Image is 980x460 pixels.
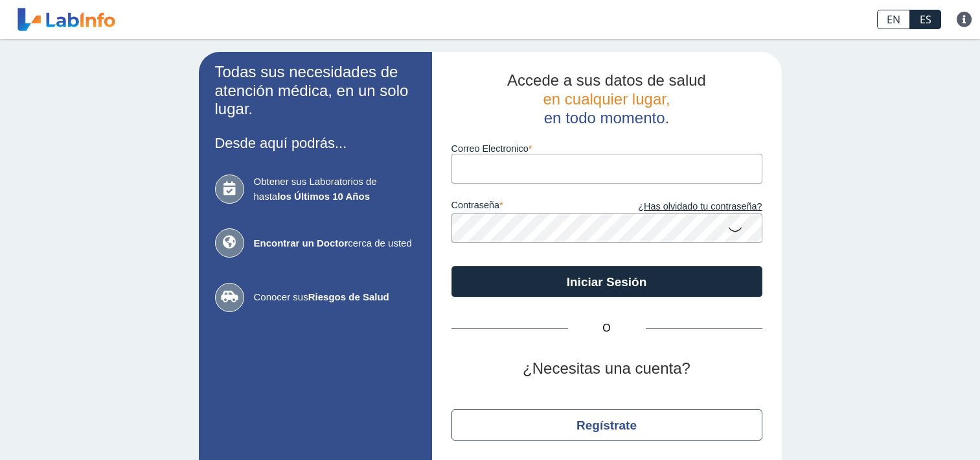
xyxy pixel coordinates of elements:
[877,10,910,29] a: EN
[254,175,416,204] span: Obtener sus Laboratorios de hasta
[451,359,762,378] h2: ¿Necesitas una cuenta?
[451,409,762,441] button: Regístrate
[254,236,416,251] span: cerca de usted
[451,143,762,154] label: Correo Electronico
[607,200,762,214] a: ¿Has olvidado tu contraseña?
[277,191,370,202] b: los Últimos 10 Años
[451,266,762,297] button: Iniciar Sesión
[451,200,607,214] label: contraseña
[543,90,670,108] span: en cualquier lugar,
[544,109,669,127] span: en todo momento.
[308,291,389,302] b: Riesgos de Salud
[568,321,646,336] span: O
[215,63,416,119] h2: Todas sus necesidades de atención médica, en un solo lugar.
[254,237,348,248] b: Encontrar un Doctor
[254,290,416,305] span: Conocer sus
[507,71,706,89] span: Accede a sus datos de salud
[215,135,416,151] h3: Desde aquí podrás...
[910,10,941,29] a: ES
